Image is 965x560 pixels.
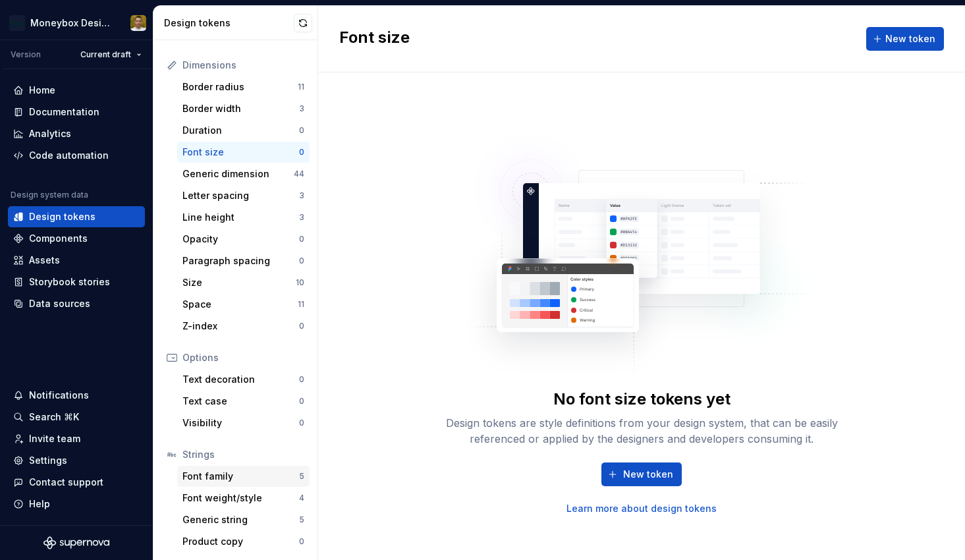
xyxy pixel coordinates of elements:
div: No font size tokens yet [553,389,731,410]
a: Text case0 [177,391,310,412]
a: Documentation [8,101,145,123]
div: Options [182,351,304,364]
div: Design tokens [29,210,96,223]
a: Home [8,80,145,101]
div: 0 [299,125,304,136]
div: Home [29,84,55,97]
div: 5 [299,515,304,525]
a: Space11 [177,294,310,315]
div: Design tokens [164,16,294,30]
div: 0 [299,147,304,157]
div: Analytics [29,127,71,140]
div: 0 [299,418,304,428]
div: Duration [182,124,299,137]
div: 3 [299,190,304,201]
span: Current draft [80,49,131,60]
span: New token [623,468,673,481]
div: 3 [299,103,304,114]
a: Visibility0 [177,412,310,434]
a: Generic string5 [177,509,310,530]
a: Font size0 [177,142,310,163]
a: Z-index0 [177,316,310,337]
a: Components [8,228,145,249]
div: Product copy [182,535,299,548]
div: Assets [29,254,60,267]
a: Paragraph spacing0 [177,250,310,271]
div: Letter spacing [182,189,299,202]
div: Font family [182,470,299,483]
div: Design system data [11,190,88,200]
div: 0 [299,396,304,406]
a: Design tokens [8,206,145,227]
a: Text decoration0 [177,369,310,390]
a: Font family5 [177,466,310,487]
a: Assets [8,250,145,271]
div: Code automation [29,149,109,162]
div: Text decoration [182,373,299,386]
img: c17557e8-ebdc-49e2-ab9e-7487adcf6d53.png [9,15,25,31]
a: Code automation [8,145,145,166]
div: Visibility [182,416,299,430]
div: Opacity [182,233,299,246]
button: Current draft [74,45,148,64]
div: 10 [296,277,304,288]
div: 11 [298,299,304,310]
h2: Font size [339,27,410,51]
div: 0 [299,321,304,331]
a: Product copy0 [177,531,310,552]
button: Notifications [8,385,145,406]
button: New token [601,462,682,486]
div: Z-index [182,320,299,333]
a: Generic dimension44 [177,163,310,184]
button: Help [8,493,145,515]
div: Version [11,49,41,60]
div: 0 [299,234,304,244]
a: Learn more about design tokens [566,502,717,515]
div: Strings [182,448,304,461]
div: Contact support [29,476,103,489]
div: Border radius [182,80,298,94]
a: Size10 [177,272,310,293]
div: Data sources [29,297,90,310]
div: 11 [298,82,304,92]
a: Border radius11 [177,76,310,98]
div: Line height [182,211,299,224]
div: Moneybox Design System [30,16,115,30]
div: Settings [29,454,67,467]
button: New token [866,27,944,51]
div: Generic dimension [182,167,294,181]
div: Documentation [29,105,99,119]
div: Font size [182,146,299,159]
div: Help [29,497,50,511]
a: Storybook stories [8,271,145,293]
div: 0 [299,536,304,547]
div: Notifications [29,389,89,402]
div: 44 [294,169,304,179]
div: Components [29,232,88,245]
button: Search ⌘K [8,406,145,428]
div: Storybook stories [29,275,110,289]
div: Generic string [182,513,299,526]
div: Dimensions [182,59,304,72]
a: Border width3 [177,98,310,119]
a: Line height3 [177,207,310,228]
div: Size [182,276,296,289]
img: Jamie [130,15,146,31]
svg: Supernova Logo [43,536,109,549]
a: Settings [8,450,145,471]
div: 3 [299,212,304,223]
a: Duration0 [177,120,310,141]
a: Invite team [8,428,145,449]
a: Analytics [8,123,145,144]
a: Font weight/style4 [177,488,310,509]
div: 0 [299,374,304,385]
a: Data sources [8,293,145,314]
div: Search ⌘K [29,410,79,424]
div: 0 [299,256,304,266]
div: 5 [299,471,304,482]
span: New token [885,32,935,45]
a: Letter spacing3 [177,185,310,206]
div: Border width [182,102,299,115]
button: Moneybox Design SystemJamie [3,9,150,37]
